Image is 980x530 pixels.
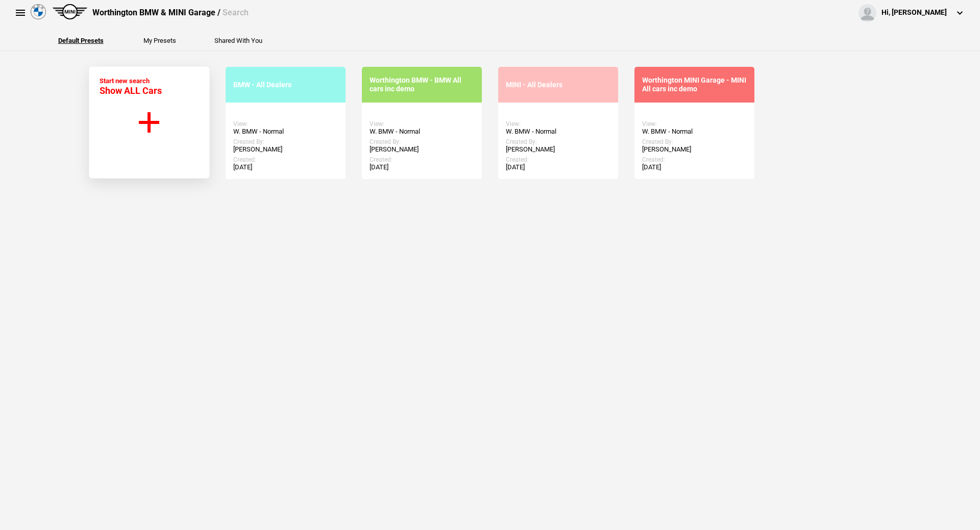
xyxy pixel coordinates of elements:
[89,66,210,179] button: Start new search Show ALL Cars
[100,77,162,96] div: Start new search
[53,4,87,19] img: mini.png
[881,8,947,18] div: Hi, [PERSON_NAME]
[233,128,338,136] div: W. BMW - Normal
[233,163,338,171] div: [DATE]
[92,7,249,18] div: Worthington BMW & MINI Garage /
[31,4,46,19] img: bmw.png
[370,145,474,154] div: [PERSON_NAME]
[233,138,338,145] div: Created By:
[506,128,610,136] div: W. BMW - Normal
[506,81,610,89] div: MINI - All Dealers
[506,156,610,163] div: Created:
[506,120,610,128] div: View:
[370,138,474,145] div: Created By:
[370,128,474,136] div: W. BMW - Normal
[233,81,338,89] div: BMW - All Dealers
[214,37,262,44] button: Shared With You
[642,138,747,145] div: Created By:
[642,145,747,154] div: [PERSON_NAME]
[143,37,176,44] button: My Presets
[642,163,747,171] div: [DATE]
[233,120,338,128] div: View:
[642,128,747,136] div: W. BMW - Normal
[370,163,474,171] div: [DATE]
[233,145,338,154] div: [PERSON_NAME]
[370,156,474,163] div: Created:
[506,145,610,154] div: [PERSON_NAME]
[370,76,474,93] div: Worthington BMW - BMW All cars inc demo
[223,8,249,17] span: Search
[233,156,338,163] div: Created:
[642,76,747,93] div: Worthington MINI Garage - MINI All cars inc demo
[506,138,610,145] div: Created By:
[642,156,747,163] div: Created:
[506,163,610,171] div: [DATE]
[58,37,104,44] button: Default Presets
[100,85,162,96] span: Show ALL Cars
[370,120,474,128] div: View:
[642,120,747,128] div: View:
